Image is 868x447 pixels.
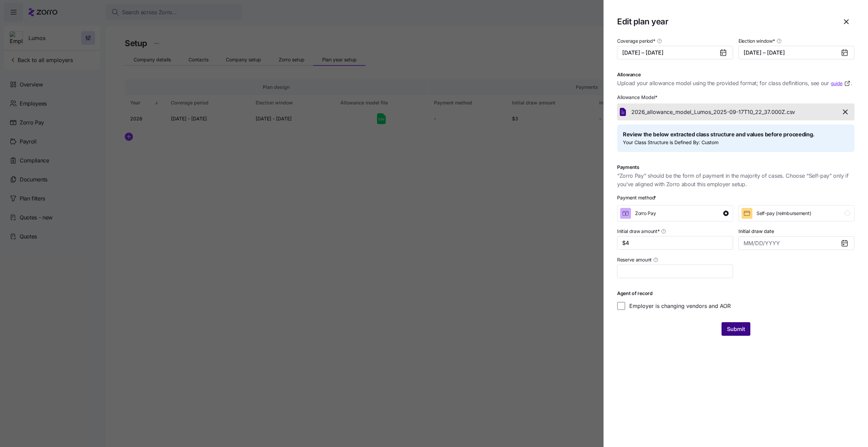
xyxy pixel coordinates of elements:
[623,130,814,139] span: Review the below extracted class structure and values before proceeding.
[617,228,659,235] span: Initial draw amount *
[617,72,854,78] h1: Allowance
[635,210,656,217] span: Zorro Pay
[617,290,854,296] h1: Agent of record
[738,236,854,250] input: MM/DD/YYYY
[617,164,854,170] h1: Payments
[738,228,774,235] label: Initial draw date
[617,256,652,263] span: Reserve amount
[617,46,733,59] button: [DATE] – [DATE]
[617,94,657,101] span: Allowance Model *
[727,325,745,333] span: Submit
[623,130,849,146] div: Your Class Structure is Defined By: Custom
[617,79,852,88] span: Upload your allowance model using the provided format; for class definitions, see our .
[617,38,655,44] span: Coverage period *
[617,172,854,189] span: “Zorro Pay” should be the form of payment in the majority of cases. Choose “Self-pay” only if you...
[756,210,811,217] span: Self-pay (reimbursement)
[722,322,750,336] button: Submit
[625,302,731,310] label: Employer is changing vendors and AOR
[831,80,851,87] a: guide
[617,16,833,27] h1: Edit plan year
[738,46,854,59] button: [DATE] – [DATE]
[738,38,775,44] span: Election window *
[617,194,657,201] div: Payment method
[787,108,795,116] span: csv
[631,108,787,116] span: 2026_allowance_model_Lumos_2025-09-17T10_22_37.000Z.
